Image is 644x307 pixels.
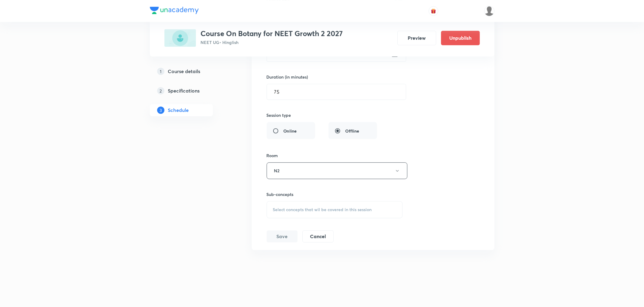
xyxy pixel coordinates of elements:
p: 3 [157,106,164,114]
h5: Schedule [168,106,189,114]
img: Vivek Patil [484,6,494,16]
a: 1Course details [150,65,232,77]
button: Save [267,230,298,242]
a: Company Logo [150,7,199,15]
input: 75 [267,84,406,100]
h6: Sub-concepts [267,191,403,197]
h5: Course details [168,68,201,75]
button: Preview [397,31,436,45]
span: Select concepts that wil be covered in this session [273,207,372,212]
button: Cancel [302,230,334,242]
h5: Specifications [168,87,200,94]
a: 2Specifications [150,85,232,97]
button: Unpublish [441,31,480,45]
h6: Room [267,152,278,159]
p: 1 [157,68,164,75]
button: avatar [429,6,438,16]
h6: Duration (in minutes) [267,74,308,80]
p: 2 [157,87,164,94]
p: NEET UG • Hinglish [201,39,343,46]
img: D400194D-5E7E-4490-AE7C-BC7D6B8EB378_plus.png [164,29,196,47]
img: Company Logo [150,7,199,14]
h3: Course On Botany for NEET Growth 2 2027 [201,29,343,38]
button: N2 [267,162,407,179]
h6: Session type [267,112,291,118]
img: avatar [431,8,436,14]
